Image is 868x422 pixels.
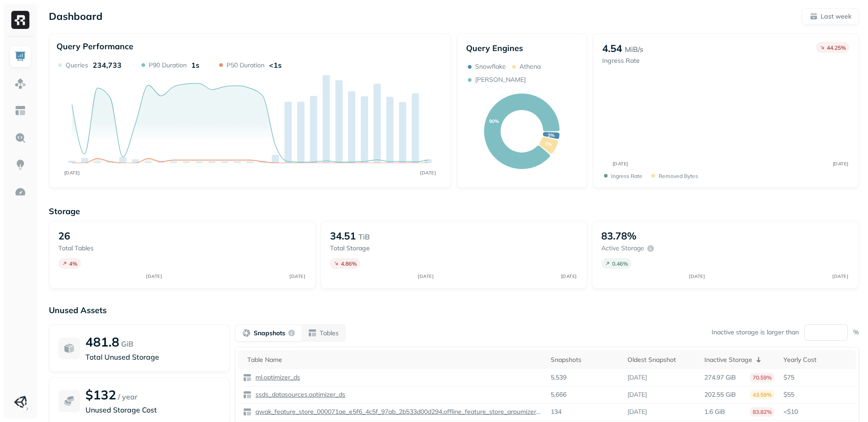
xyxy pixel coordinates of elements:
[853,328,859,337] p: %
[750,407,774,417] p: 83.82%
[821,12,851,21] p: Last week
[254,329,285,338] p: Snapshots
[659,173,698,179] p: Removed bytes
[547,132,555,138] text: 3%
[191,61,199,70] p: 1s
[14,105,26,117] img: Asset Explorer
[252,373,300,382] a: ml.optimizer_ds
[750,373,774,382] p: 70.59%
[602,42,622,55] p: 4.54
[627,356,695,364] div: Oldest Snapshot
[330,244,417,253] p: Total storage
[254,408,542,416] p: qwak_feature_store_000071ae_e5f6_4c5f_97ab_2b533d00d294.offline_feature_store_arpumizer_user_leve...
[49,10,103,23] p: Dashboard
[247,356,542,364] div: Table Name
[64,170,80,176] tspan: [DATE]
[601,244,644,253] p: Active storage
[750,390,774,399] p: 43.59%
[11,11,29,29] img: Ryft
[14,51,26,62] img: Dashboard
[289,273,305,279] tspan: [DATE]
[475,75,526,84] p: [PERSON_NAME]
[121,338,133,349] p: GiB
[625,44,643,55] p: MiB/s
[243,373,252,382] img: table
[14,396,27,408] img: Unity
[612,161,628,167] tspan: [DATE]
[602,56,643,65] p: Ingress Rate
[704,356,752,364] p: Inactive Storage
[85,404,220,415] p: Unused Storage Cost
[519,62,541,71] p: Athena
[146,273,162,279] tspan: [DATE]
[269,61,282,70] p: <1s
[149,61,187,70] p: P90 Duration
[254,390,345,399] p: ssds_datasources.optimizer_ds
[627,390,647,399] p: [DATE]
[612,260,628,267] p: 0.46 %
[14,159,26,171] img: Insights
[341,260,357,267] p: 4.86 %
[561,273,577,279] tspan: [DATE]
[827,44,846,51] p: 44.25 %
[783,373,851,382] p: $75
[551,373,566,382] p: 5,539
[627,408,647,416] p: [DATE]
[783,408,851,416] p: <$10
[243,408,252,417] img: table
[243,390,252,399] img: table
[85,334,119,350] p: 481.8
[58,230,70,242] p: 26
[466,43,578,53] p: Query Engines
[489,118,499,124] text: 90%
[712,328,799,337] p: Inactive storage is larger than
[551,390,566,399] p: 5,666
[420,170,436,176] tspan: [DATE]
[418,273,434,279] tspan: [DATE]
[49,305,859,315] p: Unused Assets
[49,206,859,216] p: Storage
[551,408,561,416] p: 134
[704,373,736,382] p: 274.97 GiB
[330,230,356,242] p: 34.51
[783,390,851,399] p: $55
[252,408,542,416] a: qwak_feature_store_000071ae_e5f6_4c5f_97ab_2b533d00d294.offline_feature_store_arpumizer_user_leve...
[475,62,506,71] p: Snowflake
[93,61,122,70] p: 234,733
[320,329,339,338] p: Tables
[118,391,137,402] p: / year
[704,408,725,416] p: 1.6 GiB
[601,230,637,242] p: 83.78%
[226,61,264,70] p: P50 Duration
[69,260,77,267] p: 4 %
[14,78,26,89] img: Assets
[832,161,848,167] tspan: [DATE]
[783,356,851,364] div: Yearly Cost
[254,373,300,382] p: ml.optimizer_ds
[689,273,705,279] tspan: [DATE]
[57,41,133,52] p: Query Performance
[545,141,552,147] text: 7%
[66,61,88,70] p: Queries
[611,173,642,179] p: Ingress Rate
[58,244,145,253] p: Total tables
[833,273,849,279] tspan: [DATE]
[14,132,26,144] img: Query Explorer
[802,8,859,24] button: Last week
[627,373,647,382] p: [DATE]
[359,231,370,242] p: TiB
[85,387,116,403] p: $132
[14,186,26,198] img: Optimization
[85,352,220,362] p: Total Unused Storage
[252,390,345,399] a: ssds_datasources.optimizer_ds
[551,356,618,364] div: Snapshots
[704,390,736,399] p: 202.55 GiB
